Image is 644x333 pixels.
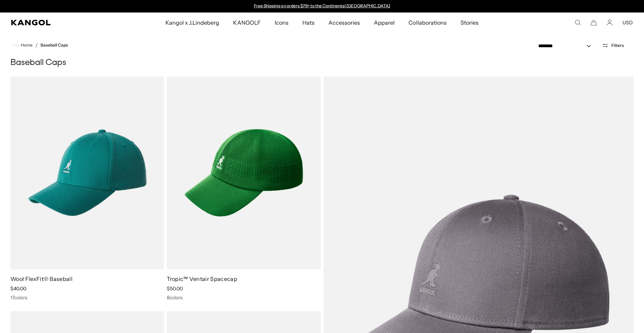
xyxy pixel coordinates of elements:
[33,41,38,49] li: /
[302,13,315,33] span: Hats
[167,285,183,292] span: $50.00
[367,13,402,33] a: Apparel
[158,13,226,33] a: Kangol x J.Lindeberg
[275,13,289,33] span: Icons
[611,43,624,48] span: Filters
[622,19,633,26] button: USD
[607,19,613,26] a: Account
[321,13,367,33] a: Accessories
[233,13,260,33] span: KANGOLF
[268,13,295,33] a: Icons
[598,42,628,49] button: Open filters
[575,19,581,26] summary: Search here
[10,58,634,68] h1: Baseball Caps
[591,19,597,26] button: Cart
[10,275,72,282] a: Wool FlexFit® Baseball
[226,13,267,33] a: KANGOLF
[10,294,164,301] div: 17 colors
[409,13,446,33] span: Collaborations
[328,13,360,33] span: Accessories
[167,275,237,282] a: Tropic™ Ventair Spacecap
[251,3,394,9] div: Announcement
[167,294,320,301] div: 8 colors
[535,42,598,50] select: Sort by: Featured
[461,13,479,33] span: Stories
[13,42,33,48] a: Home
[251,3,394,9] div: 1 of 2
[167,76,320,269] img: Tropic™ Ventair Spacecap
[374,13,395,33] span: Apparel
[19,43,33,48] span: Home
[251,3,394,9] slideshow-component: Announcement bar
[165,13,220,33] span: Kangol x J.Lindeberg
[10,76,164,269] img: Wool FlexFit® Baseball
[402,13,453,33] a: Collaborations
[295,13,321,33] a: Hats
[454,13,486,33] a: Stories
[11,20,109,25] a: Kangol
[10,285,26,292] span: $40.00
[41,43,68,48] a: Baseball Caps
[254,3,390,8] a: Free Shipping on orders $79+ to the Continental [GEOGRAPHIC_DATA]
